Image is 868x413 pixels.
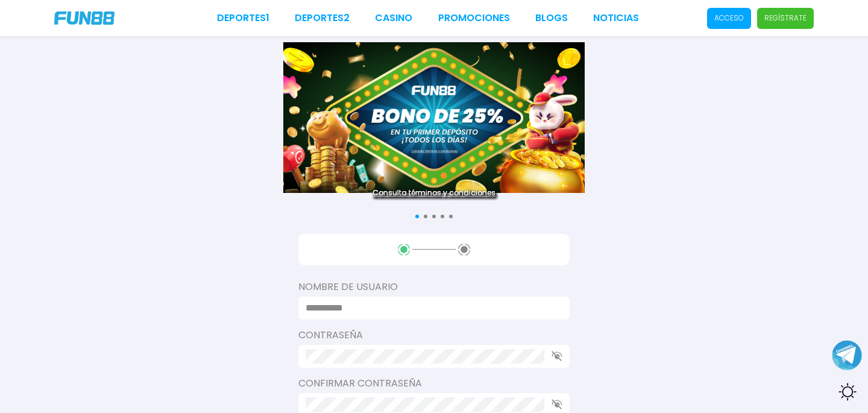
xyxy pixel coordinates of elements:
[438,11,510,25] a: Promociones
[764,13,807,24] p: Regístrate
[283,188,585,198] a: Consulta términos y condiciones
[283,42,585,193] img: Banner
[298,280,570,294] label: Nombre de usuario
[217,11,269,25] a: Deportes1
[298,376,570,391] label: Confirmar contraseña
[535,11,568,25] a: BLOGS
[714,13,744,24] p: Acceso
[295,11,350,25] a: Deportes2
[54,11,115,25] img: Company Logo
[832,339,862,371] button: Join telegram channel
[593,11,639,25] a: NOTICIAS
[375,11,412,25] a: CASINO
[298,328,570,342] label: Contraseña
[832,377,862,407] div: Switch theme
